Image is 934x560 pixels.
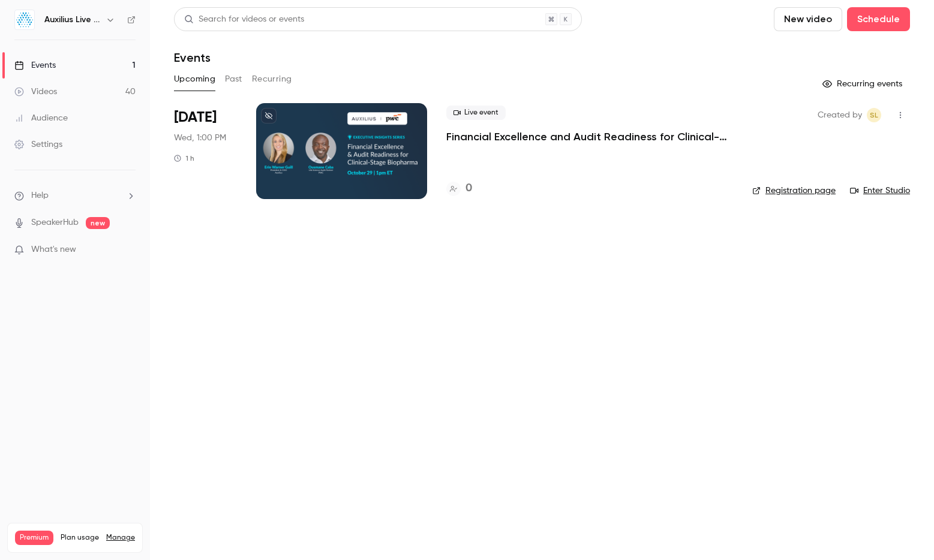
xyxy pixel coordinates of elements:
[466,180,472,197] h4: 0
[184,13,304,26] div: Search for videos or events
[867,108,881,122] span: Sharon Langan
[15,10,34,29] img: Auxilius Live Sessions
[31,189,49,202] span: Help
[31,216,79,229] a: SpeakerHub
[225,70,242,89] button: Past
[14,189,136,202] li: help-dropdown-opener
[44,14,101,26] h6: Auxilius Live Sessions
[86,217,110,229] span: new
[174,108,217,127] span: [DATE]
[14,139,62,150] div: Settings
[817,74,910,94] button: Recurring events
[446,106,506,120] span: Live event
[15,531,53,545] span: Premium
[850,185,910,197] a: Enter Studio
[14,86,57,98] div: Videos
[870,108,878,122] span: SL
[774,7,842,31] button: New video
[752,185,836,197] a: Registration page
[106,533,135,543] a: Manage
[14,59,56,71] div: Events
[174,50,211,65] h1: Events
[31,243,76,256] span: What's new
[174,70,215,89] button: Upcoming
[174,132,226,144] span: Wed, 1:00 PM
[446,180,472,197] a: 0
[252,70,292,89] button: Recurring
[847,7,910,31] button: Schedule
[14,112,68,124] div: Audience
[174,103,237,199] div: Oct 29 Wed, 1:00 PM (America/New York)
[446,130,733,144] a: Financial Excellence and Audit Readiness for Clinical-Stage Biopharma
[174,153,194,163] div: 1 h
[818,108,862,122] span: Created by
[61,533,99,543] span: Plan usage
